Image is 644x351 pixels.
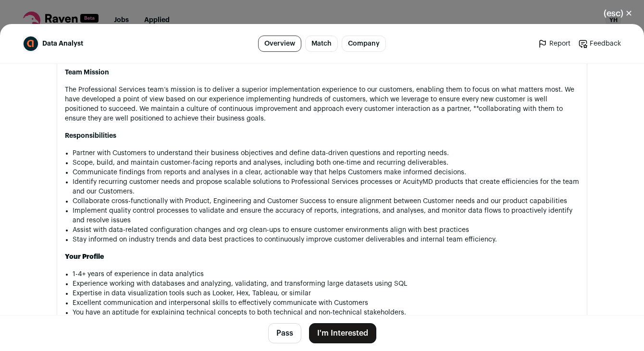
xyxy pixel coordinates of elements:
a: Report [538,39,570,48]
li: Assist with data-related configuration changes and org clean-ups to ensure customer environments ... [73,225,579,235]
strong: Your Profile [65,254,104,260]
a: Company [342,36,386,52]
li: 1-4+ years of experience in data analytics [73,269,579,279]
a: Match [305,36,338,52]
li: Experience working with databases and analyzing, validating, and transforming large datasets usin... [73,279,579,289]
li: Communicate findings from reports and analyses in a clear, actionable way that helps Customers ma... [73,168,579,177]
li: Implement quality control processes to validate and ensure the accuracy of reports, integrations,... [73,206,579,225]
li: Stay informed on industry trends and data best practices to continuously improve customer deliver... [73,235,579,244]
button: Pass [268,323,301,343]
li: Partner with Customers to understand their business objectives and define data-driven questions a... [73,148,579,158]
li: Expertise in data visualization tools such as Looker, Hex, Tableau, or similar [73,289,579,298]
li: You have an aptitude for explaining technical concepts to both technical and non-technical stakeh... [73,308,579,317]
li: Collaborate cross-functionally with Product, Engineering and Customer Success to ensure alignment... [73,196,579,206]
li: Identify recurring customer needs and propose scalable solutions to Professional Services process... [73,177,579,196]
button: Close modal [592,3,644,24]
a: Overview [258,36,301,52]
p: The Professional Services team’s mission is to deliver a superior implementation experience to ou... [65,85,579,123]
button: I'm Interested [309,323,376,343]
li: Excellent communication and interpersonal skills to effectively communicate with Customers [73,298,579,308]
h3: Team Mission [65,68,579,77]
h3: Responsibilities [65,131,579,141]
a: Feedback [578,39,621,48]
span: Data Analyst [42,39,83,48]
li: Scope, build, and maintain customer-facing reports and analyses, including both one-time and recu... [73,158,579,168]
img: 6a3f8b00c9ace6aa04ca9e9b2547dd6829cf998d61d14a71eaa88e3b2ade6fa3.jpg [24,36,38,51]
